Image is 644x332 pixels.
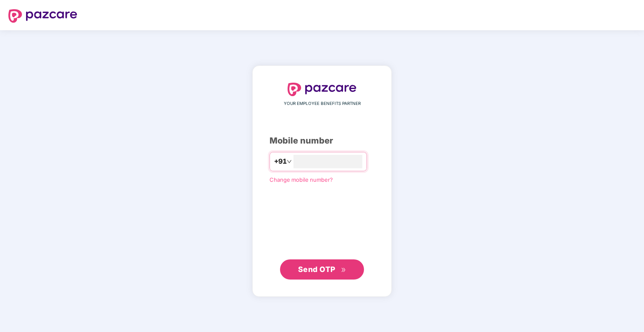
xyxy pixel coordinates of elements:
span: double-right [341,267,346,273]
a: Change mobile number? [270,176,333,183]
img: logo [8,9,77,23]
button: Send OTPdouble-right [280,259,364,280]
span: down [287,159,292,164]
img: logo [288,83,356,96]
div: Mobile number [270,134,374,147]
span: YOUR EMPLOYEE BENEFITS PARTNER [284,100,361,107]
span: +91 [274,156,287,167]
span: Send OTP [298,265,335,274]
